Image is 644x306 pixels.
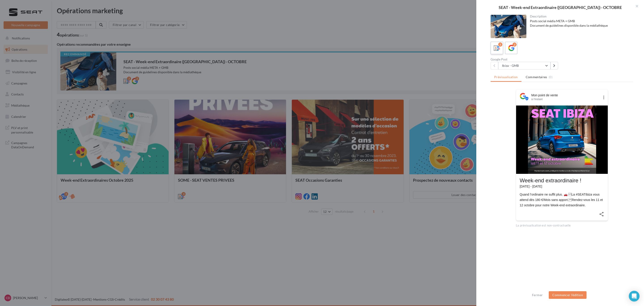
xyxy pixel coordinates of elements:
div: Week-end extraordinaire ! [520,177,604,184]
span: Commentaires [526,75,547,79]
div: à l'instant [531,97,600,101]
img: IBIZA caméra 1x1 [528,106,596,174]
div: Quand l’ordinaire ne suffit plus. 🚗 La #SEATIbiza vous attend dès 180 €/Mois sans apport. Rendez-... [520,192,604,208]
div: Description [530,15,630,18]
button: Fermer [530,292,544,298]
div: Posts social média META + GMB Document de guidelines disponible dans la médiathèque [530,19,630,28]
button: Commencer l'édition [549,291,587,299]
div: [DATE] - [DATE] [520,184,604,189]
div: Google Post [491,58,560,61]
div: Open Intercom Messenger [629,291,640,302]
button: Ibiza - GMB [498,62,551,69]
div: Mon point de vente [531,93,600,97]
div: 2 [498,43,502,47]
div: SEAT - Week-end Extraordinaire ([GEOGRAPHIC_DATA]) - OCTOBRE [483,5,637,9]
div: 2 [513,43,517,47]
div: La prévisualisation est non-contractuelle [516,222,608,228]
span: (0) [549,75,553,79]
